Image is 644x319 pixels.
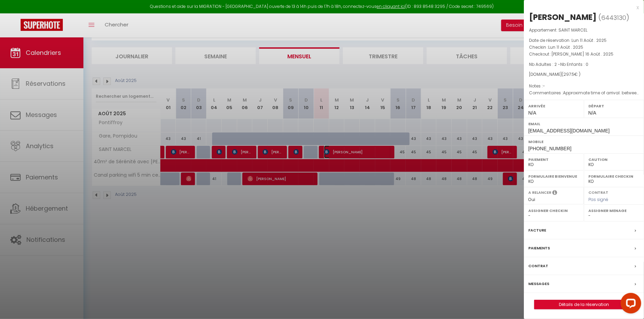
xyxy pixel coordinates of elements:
span: ( ) [598,13,629,22]
label: Mobile [528,138,640,145]
p: Checkout : [529,51,639,58]
label: Assigner Checkin [528,207,579,214]
span: [PHONE_NUMBER] [528,146,572,151]
label: Formulaire Bienvenue [528,173,579,180]
label: Contrat [528,262,548,270]
p: Checkin : [529,44,639,51]
span: [PERSON_NAME] 16 Août . 2025 [551,51,613,57]
div: x [524,3,639,12]
span: 6443130 [601,13,626,22]
label: Facture [528,227,546,234]
span: 297.5 [563,71,574,77]
label: Assigner Menage [588,207,640,214]
span: Nb Enfants : 0 [560,61,588,67]
i: Sélectionner OUI si vous souhaiter envoyer les séquences de messages post-checkout [552,190,557,197]
span: Pas signé [588,197,608,202]
label: A relancer [528,190,551,196]
label: Contrat [588,190,608,194]
label: Email [528,120,640,127]
label: Caution [588,156,640,163]
span: Lun 11 Août . 2025 [572,37,607,43]
span: Lun 11 Août . 2025 [548,44,583,50]
label: Départ [588,103,640,109]
label: Paiements [528,245,550,252]
button: Détails de la réservation [534,300,634,309]
span: Nb Adultes : 2 - [529,61,588,67]
a: Détails de la réservation [534,300,633,309]
label: Arrivée [528,103,579,109]
span: SAINT MARCEL [559,27,587,33]
label: Messages [528,280,549,287]
div: [PERSON_NAME] [529,12,597,23]
span: ( € ) [562,71,580,77]
p: Appartement : [529,27,639,34]
span: N/A [588,110,596,116]
span: [EMAIL_ADDRESS][DOMAIN_NAME] [528,128,610,133]
label: Paiement [528,156,579,163]
p: Date de réservation : [529,37,639,44]
iframe: LiveChat chat widget [615,290,644,319]
div: [DOMAIN_NAME] [529,71,639,78]
p: Commentaires : [529,90,639,96]
span: - [543,83,545,89]
label: Formulaire Checkin [588,173,640,180]
p: Notes : [529,83,639,90]
span: N/A [528,110,536,116]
